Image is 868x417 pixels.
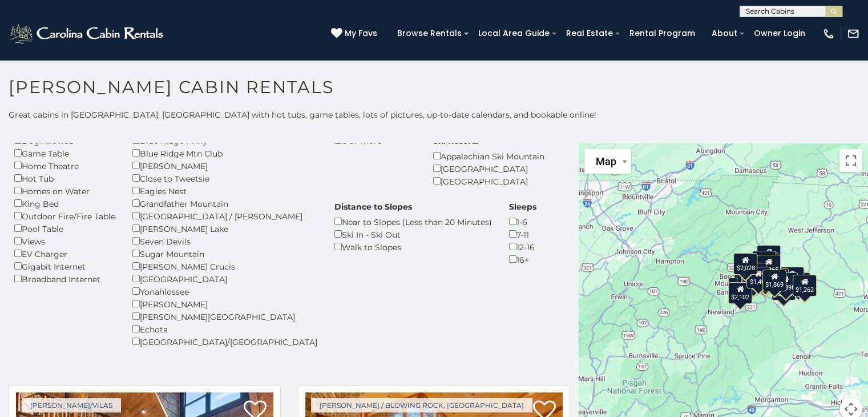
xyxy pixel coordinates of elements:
div: [GEOGRAPHIC_DATA] [433,162,544,175]
div: Grandfather Mountain [132,197,317,210]
div: Game Table [14,147,115,159]
span: My Favs [345,27,377,39]
div: 12-16 [509,240,536,253]
div: $1,403 [746,267,770,288]
div: $2,711 [753,270,777,291]
span: Map [596,155,616,167]
div: [PERSON_NAME] [132,298,317,310]
div: 16+ [509,253,536,266]
div: $2,474 [772,279,796,300]
div: Broadband Internet [14,272,115,285]
div: $2,102 [728,282,752,304]
div: King Bed [14,197,115,210]
div: Outdoor Fire/Fire Table [14,210,115,222]
button: Change map style [584,149,631,174]
div: 7-11 [509,228,536,240]
div: Yonahlossee [132,285,317,298]
div: [PERSON_NAME] [132,159,317,172]
a: Browse Rentals [391,25,467,42]
div: [PERSON_NAME] Lake [132,222,317,235]
div: $2,102 [752,250,776,272]
div: Eagles Nest [132,185,317,197]
div: [PERSON_NAME][GEOGRAPHIC_DATA] [132,310,317,323]
div: Near to Slopes (Less than 20 Minutes) [334,215,492,228]
div: Gigabit Internet [14,260,115,272]
a: [PERSON_NAME] / Blowing Rock, [GEOGRAPHIC_DATA] [311,398,532,412]
a: Local Area Guide [473,25,555,42]
div: [GEOGRAPHIC_DATA]/[GEOGRAPHIC_DATA] [132,335,317,348]
div: Views [14,235,115,247]
a: Rental Program [624,25,701,42]
div: [GEOGRAPHIC_DATA] / [PERSON_NAME] [132,210,317,222]
label: Sleeps [509,201,536,212]
img: mail-regular-white.png [847,27,859,40]
div: Home Theatre [14,159,115,172]
div: Ski In - Ski Out [334,228,492,240]
div: Appalachian Ski Mountain [433,150,544,162]
div: [GEOGRAPHIC_DATA] [132,272,317,285]
img: phone-regular-white.png [822,27,835,40]
div: $2,028 [733,252,757,274]
div: Close to Tweetsie [132,172,317,185]
a: Real Estate [560,25,619,42]
div: $1,898 [773,272,797,294]
div: $1,262 [792,275,816,296]
a: [PERSON_NAME]/Vilas [22,398,121,412]
div: [GEOGRAPHIC_DATA] [433,175,544,187]
div: $2,959 [756,244,780,266]
label: Distance to Slopes [334,201,412,212]
div: 1-6 [509,215,536,228]
a: Owner Login [748,25,811,42]
div: Pool Table [14,222,115,235]
div: Sugar Mountain [132,247,317,260]
div: Hot Tub [14,172,115,185]
div: $1,869 [762,269,786,291]
div: Seven Devils [132,235,317,247]
div: $4,937 [780,267,804,288]
img: White-1-2.png [9,22,167,45]
div: $2,305 [741,269,765,291]
div: Blue Ridge Mtn Club [132,147,317,159]
div: Homes on Water [14,185,115,197]
div: [PERSON_NAME] Crucis [132,260,317,272]
button: Toggle fullscreen view [839,149,862,172]
a: About [706,25,743,42]
div: Echota [132,323,317,335]
div: $2,265 [757,255,781,276]
a: My Favs [331,27,380,40]
div: Walk to Slopes [334,240,492,253]
div: EV Charger [14,247,115,260]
